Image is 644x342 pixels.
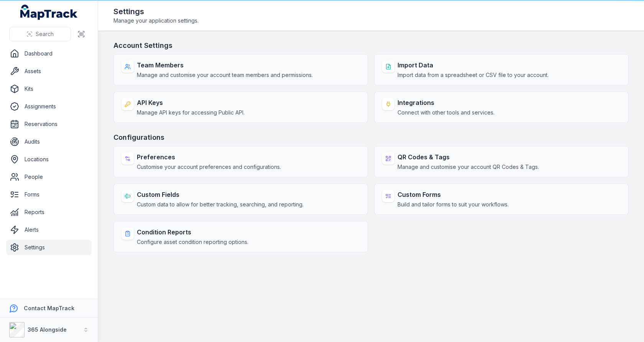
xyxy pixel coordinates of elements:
span: Manage and customise your account team members and permissions. [137,71,313,79]
strong: Custom Fields [137,190,304,199]
a: Forms [6,187,92,202]
a: Alerts [6,222,92,237]
span: Manage and customise your account QR Codes & Tags. [398,163,539,171]
strong: Condition Reports [137,227,248,237]
a: IntegrationsConnect with other tools and services. [374,92,629,123]
a: Settings [6,240,92,255]
a: Reservations [6,116,92,132]
strong: Preferences [137,152,281,162]
a: People [6,169,92,185]
a: Audits [6,134,92,149]
h2: Settings [113,6,199,17]
h3: Configurations [113,132,629,143]
strong: Team Members [137,61,313,70]
a: Reports [6,205,92,220]
span: Build and tailor forms to suit your workflows. [398,201,509,208]
a: Assets [6,64,92,79]
span: Manage API keys for accessing Public API. [137,109,245,116]
a: Dashboard [6,46,92,61]
a: MapTrack [20,5,78,20]
a: Team MembersManage and customise your account team members and permissions. [113,54,368,85]
a: PreferencesCustomise your account preferences and configurations. [113,146,368,177]
a: Condition ReportsConfigure asset condition reporting options. [113,221,368,252]
strong: Integrations [398,98,495,107]
a: Kits [6,81,92,97]
strong: Custom Forms [398,190,509,199]
span: Search [36,30,54,38]
span: Connect with other tools and services. [398,109,495,116]
a: API KeysManage API keys for accessing Public API. [113,92,368,123]
span: Manage your application settings. [113,17,199,25]
a: Import DataImport data from a spreadsheet or CSV file to your account. [374,54,629,85]
h3: Account Settings [113,40,629,51]
span: Import data from a spreadsheet or CSV file to your account. [398,71,549,79]
span: Customise your account preferences and configurations. [137,163,281,171]
a: Custom FormsBuild and tailor forms to suit your workflows. [374,183,629,215]
strong: API Keys [137,98,245,107]
a: Locations [6,152,92,167]
a: Assignments [6,99,92,114]
span: Custom data to allow for better tracking, searching, and reporting. [137,201,304,208]
strong: 365 Alongside [28,326,67,333]
a: QR Codes & TagsManage and customise your account QR Codes & Tags. [374,146,629,177]
button: Search [9,27,71,41]
strong: QR Codes & Tags [398,152,539,162]
strong: Import Data [398,61,549,70]
strong: Contact MapTrack [24,305,74,311]
a: Custom FieldsCustom data to allow for better tracking, searching, and reporting. [113,183,368,215]
span: Configure asset condition reporting options. [137,238,248,246]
